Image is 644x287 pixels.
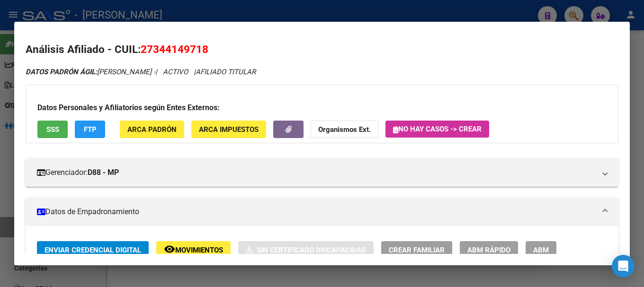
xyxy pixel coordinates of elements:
[46,125,59,134] span: SSS
[45,246,141,254] span: Enviar Credencial Digital
[460,241,518,259] button: ABM Rápido
[311,121,378,138] button: Organismos Ext.
[393,125,482,133] span: No hay casos -> Crear
[88,167,119,178] strong: D88 - MP
[120,121,184,138] button: ARCA Padrón
[37,121,68,138] button: SSS
[84,125,97,134] span: FTP
[75,121,105,138] button: FTP
[533,246,549,254] span: ABM
[175,246,223,254] span: Movimientos
[37,167,596,178] mat-panel-title: Gerenciador:
[191,121,266,138] button: ARCA Impuestos
[26,68,256,76] i: | ACTIVO |
[612,255,635,278] div: Open Intercom Messenger
[196,68,256,76] span: AFILIADO TITULAR
[26,158,618,187] mat-expansion-panel-header: Gerenciador:D88 - MP
[127,125,177,134] span: ARCA Padrón
[238,241,374,259] button: Sin Certificado Discapacidad
[37,241,149,259] button: Enviar Credencial Digital
[156,241,231,259] button: Movimientos
[141,43,208,55] span: 27344149718
[526,241,556,259] button: ABM
[389,246,445,254] span: Crear Familiar
[26,68,97,76] strong: DATOS PADRÓN ÁGIL:
[26,42,618,58] h2: Análisis Afiliado - CUIL:
[26,198,618,226] mat-expansion-panel-header: Datos de Empadronamiento
[385,121,489,138] button: No hay casos -> Crear
[199,125,259,134] span: ARCA Impuestos
[26,68,155,76] span: [PERSON_NAME] -
[467,246,510,254] span: ABM Rápido
[37,206,596,217] mat-panel-title: Datos de Empadronamiento
[318,125,371,134] strong: Organismos Ext.
[381,241,452,259] button: Crear Familiar
[37,102,607,113] h3: Datos Personales y Afiliatorios según Entes Externos:
[257,246,366,254] span: Sin Certificado Discapacidad
[164,244,175,255] mat-icon: remove_red_eye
